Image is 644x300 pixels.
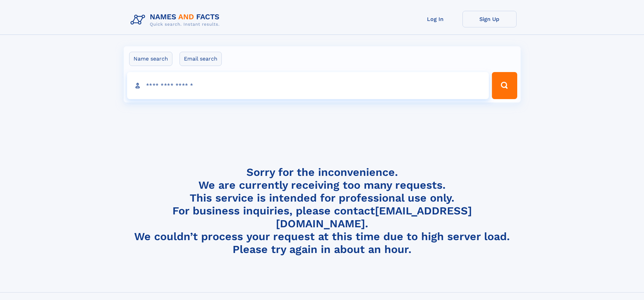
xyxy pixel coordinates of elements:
[408,11,462,27] a: Log In
[492,72,517,99] button: Search Button
[462,11,517,27] a: Sign Up
[180,52,222,66] label: Email search
[129,52,172,66] label: Name search
[128,166,517,256] h4: Sorry for the inconvenience. We are currently receiving too many requests. This service is intend...
[127,72,489,99] input: search input
[128,11,225,29] img: Logo Names and Facts
[276,204,472,230] a: [EMAIL_ADDRESS][DOMAIN_NAME]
